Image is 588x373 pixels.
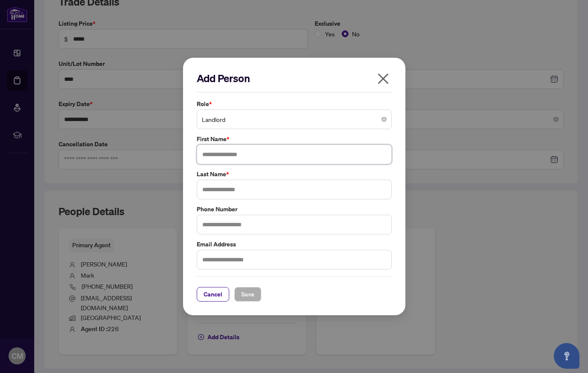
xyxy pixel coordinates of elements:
label: Role [197,99,392,109]
button: Open asap [554,343,579,369]
span: close-circle [381,117,387,122]
span: Cancel [204,287,222,301]
label: Phone Number [197,204,392,214]
button: Save [234,287,261,302]
span: Landlord [202,111,387,127]
label: First Name [197,134,392,144]
button: Cancel [197,287,229,302]
h2: Add Person [197,71,392,85]
label: Email Address [197,240,392,249]
label: Last Name [197,169,392,179]
span: close [376,72,390,86]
